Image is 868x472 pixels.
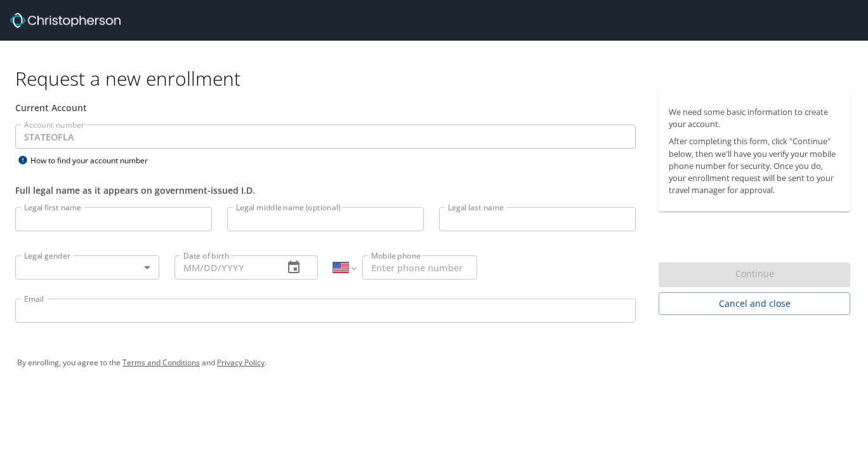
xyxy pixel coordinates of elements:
[15,101,636,114] div: Current Account
[669,135,840,196] p: After completing this form, click "Continue" below, then we'll have you verify your mobile phone ...
[15,66,860,91] h1: Request a new enrollment
[217,357,265,368] a: Privacy Policy
[15,255,159,280] div: ​
[362,255,477,280] input: Enter phone number
[174,255,274,280] input: MM/DD/YYYY
[669,106,840,130] p: We need some basic information to create your account.
[669,296,840,312] span: Cancel and close
[122,357,200,368] a: Terms and Conditions
[15,152,174,168] div: How to find your account number
[15,184,636,197] div: Full legal name as it appears on government-issued I.D.
[17,347,851,379] div: By enrolling, you agree to the and .
[10,13,121,28] img: cbt logo
[659,292,850,316] button: Cancel and close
